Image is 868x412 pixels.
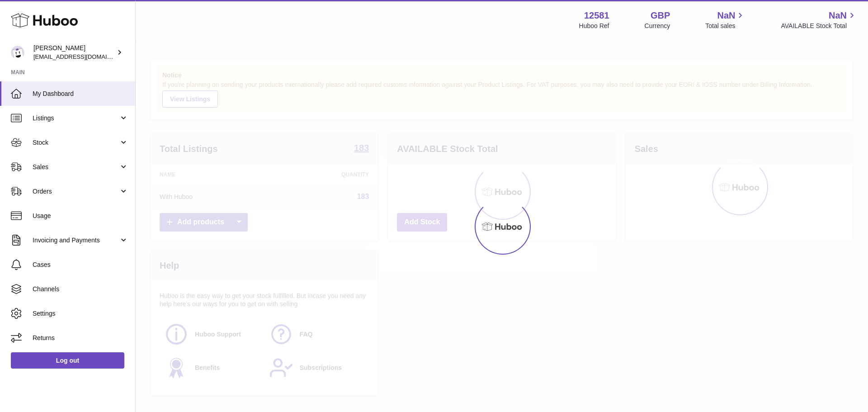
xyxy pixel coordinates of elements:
[33,138,119,147] span: Stock
[717,9,735,22] span: NaN
[33,163,119,171] span: Sales
[33,44,115,61] div: [PERSON_NAME]
[11,352,124,369] a: Log out
[33,285,128,294] span: Channels
[33,212,128,220] span: Usage
[584,9,609,22] strong: 12581
[33,53,133,60] span: [EMAIL_ADDRESS][DOMAIN_NAME]
[33,187,119,196] span: Orders
[11,46,24,59] img: rnash@drink-trip.com
[33,309,128,318] span: Settings
[781,9,857,30] a: NaN AVAILABLE Stock Total
[33,334,128,342] span: Returns
[33,236,119,245] span: Invoicing and Payments
[579,22,609,30] div: Huboo Ref
[33,114,119,123] span: Listings
[33,90,128,98] span: My Dashboard
[33,260,128,269] span: Cases
[781,22,857,30] span: AVAILABLE Stock Total
[645,22,670,30] div: Currency
[705,9,745,30] a: NaN Total sales
[705,22,745,30] span: Total sales
[651,9,670,22] strong: GBP
[829,9,847,22] span: NaN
